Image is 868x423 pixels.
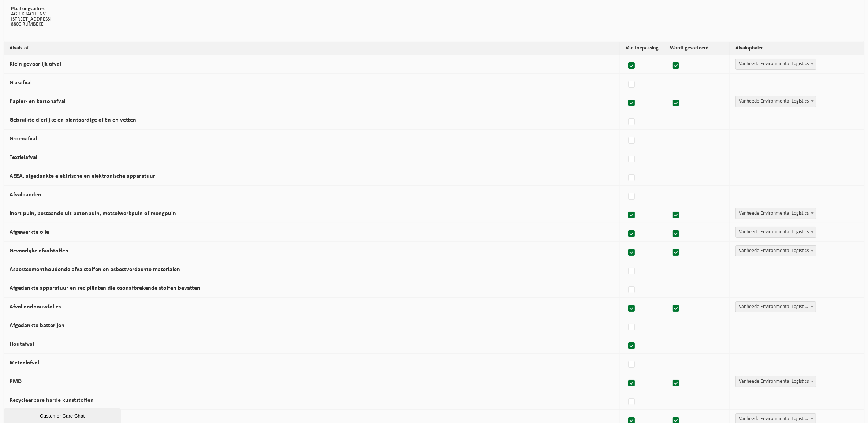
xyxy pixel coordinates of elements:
[736,302,816,312] span: Vanheede Environmental Logistics
[736,376,816,387] span: Vanheede Environmental Logistics
[10,360,39,366] label: Metaalafval
[10,99,66,104] label: Papier- en kartonafval
[11,7,857,27] p: AGRIKRACHT NV [STREET_ADDRESS] 8800 RUMBEKE
[735,245,816,256] span: Vanheede Environmental Logistics
[10,285,200,291] label: Afgedankte apparatuur en recipiënten die ozonafbrekende stoffen bevatten
[620,42,664,55] th: Van toepassing
[10,61,61,67] label: Klein gevaarlijk afval
[10,379,22,385] label: PMD
[4,407,122,423] iframe: chat widget
[10,323,64,329] label: Afgedankte batterijen
[10,173,155,179] label: AEEA, afgedankte elektrische en elektronische apparatuur
[10,80,32,86] label: Glasafval
[735,208,816,219] span: Vanheede Environmental Logistics
[730,42,864,55] th: Afvalophaler
[736,227,816,237] span: Vanheede Environmental Logistics
[10,229,49,235] label: Afgewerkte olie
[10,304,61,310] label: Afvallandbouwfolies
[735,301,816,312] span: Vanheede Environmental Logistics
[10,117,136,123] label: Gebruikte dierlijke en plantaardige oliën en vetten
[10,267,180,272] label: Asbestcementhoudende afvalstoffen en asbestverdachte materialen
[10,341,34,347] label: Houtafval
[736,59,816,69] span: Vanheede Environmental Logistics
[10,211,176,216] label: Inert puin, bestaande uit betonpuin, metselwerkpuin of mengpuin
[735,227,816,238] span: Vanheede Environmental Logistics
[736,246,816,256] span: Vanheede Environmental Logistics
[735,59,816,70] span: Vanheede Environmental Logistics
[10,397,94,403] label: Recycleerbare harde kunststoffen
[664,42,730,55] th: Wordt gesorteerd
[10,192,41,198] label: Afvalbanden
[4,42,620,55] th: Afvalstof
[10,248,68,254] label: Gevaarlijke afvalstoffen
[735,96,816,107] span: Vanheede Environmental Logistics
[736,208,816,219] span: Vanheede Environmental Logistics
[10,136,37,142] label: Groenafval
[11,6,46,12] strong: Plaatsingsadres:
[736,96,816,107] span: Vanheede Environmental Logistics
[10,155,37,160] label: Textielafval
[735,376,816,387] span: Vanheede Environmental Logistics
